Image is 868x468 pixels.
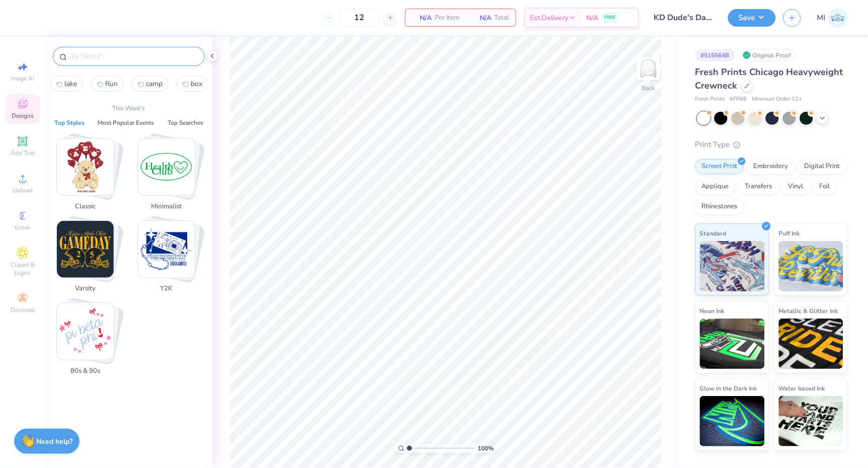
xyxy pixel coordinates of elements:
[13,186,33,194] span: Upload
[817,12,826,24] span: MI
[495,13,510,23] span: Total
[700,228,727,239] span: Standard
[50,138,126,215] button: Stack Card Button Classic
[471,13,492,23] span: N/A
[69,284,102,294] span: Varsity
[131,138,207,215] button: Stack Card Button Minimalist
[695,179,736,194] div: Applique
[150,202,183,212] span: Minimalist
[15,223,31,231] span: Greek
[647,8,721,28] input: Untitled Design
[695,159,744,174] div: Screen Print
[695,49,735,61] div: # 515564B
[700,241,765,291] img: Standard
[138,221,195,278] img: Y2K
[700,305,725,316] span: Neon Ink
[340,9,379,27] input: – –
[817,8,848,28] a: MI
[587,13,599,23] span: N/A
[11,306,35,314] span: Decorate
[12,112,34,120] span: Designs
[69,366,102,376] span: 80s & 90s
[51,118,88,128] button: Top Styles
[50,76,83,92] button: lake0
[730,95,747,104] span: # FP88
[779,383,825,394] span: Water based Ink
[740,49,797,61] div: Original Proof
[739,179,779,194] div: Transfers
[64,79,77,89] span: lake
[11,74,35,83] span: Image AI
[642,84,655,93] div: Back
[57,303,114,360] img: 80s & 90s
[177,76,208,92] button: box3
[91,76,124,92] button: Run1
[700,319,765,369] img: Neon Ink
[113,104,145,113] p: This Week's
[695,199,744,214] div: Rhinestones
[798,159,847,174] div: Digital Print
[37,437,73,446] strong: Need help?
[105,79,118,89] span: Run
[695,139,848,150] div: Print Type
[813,179,837,194] div: Foil
[700,383,757,394] span: Glow in the Dark Ink
[700,396,765,446] img: Glow in the Dark Ink
[728,9,776,27] button: Save
[779,241,844,291] img: Puff Ink
[695,95,725,104] span: Fresh Prints
[779,228,800,239] span: Puff Ink
[478,444,494,453] span: 100 %
[95,118,157,128] button: Most Popular Events
[69,51,198,61] input: Try "Alpha"
[57,138,114,195] img: Classic
[779,319,844,369] img: Metallic & Glitter Ink
[435,13,459,23] span: Per Item
[530,13,569,23] span: Est. Delivery
[191,79,202,89] span: box
[50,302,126,380] button: Stack Card Button 80s & 90s
[747,159,795,174] div: Embroidery
[165,118,206,128] button: Top Searches
[50,220,126,298] button: Stack Card Button Varsity
[605,14,615,21] span: FREE
[150,284,183,294] span: Y2K
[782,179,810,194] div: Vinyl
[11,149,35,157] span: Add Text
[828,8,848,28] img: Miruna Ispas
[779,305,838,316] span: Metallic & Glitter Ink
[138,138,195,195] img: Minimalist
[146,79,163,89] span: camp
[695,66,843,92] span: Fresh Prints Chicago Heavyweight Crewneck
[779,396,844,446] img: Water based Ink
[639,58,659,79] img: Back
[752,95,803,104] span: Minimum Order: 12 +
[57,221,114,278] img: Varsity
[132,76,169,92] button: camp2
[412,13,432,23] span: N/A
[69,202,102,212] span: Classic
[5,261,40,277] span: Clipart & logos
[131,220,207,298] button: Stack Card Button Y2K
